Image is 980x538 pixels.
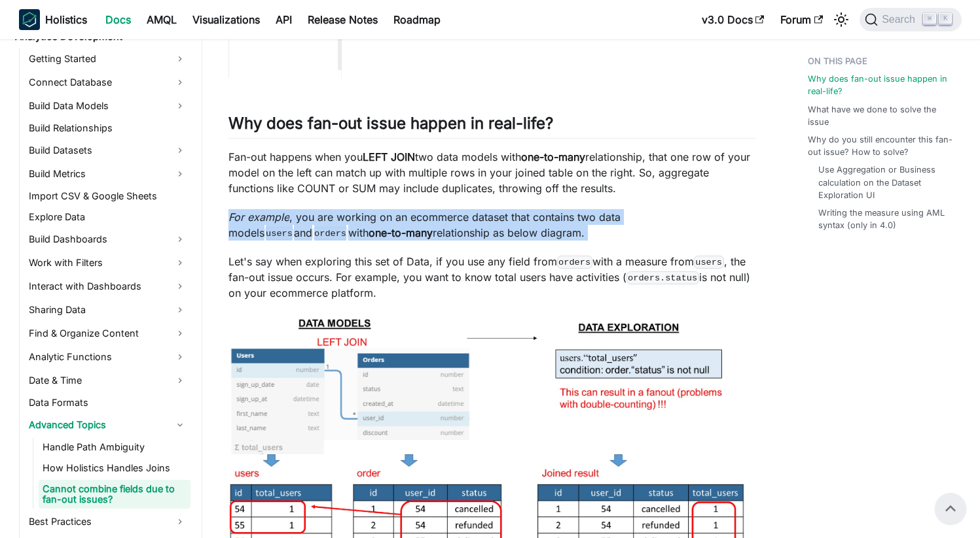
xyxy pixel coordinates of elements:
[923,13,936,25] kbd: ⌘
[25,252,191,273] a: Work with Filters
[626,271,699,284] code: orders.status
[25,346,191,367] a: Analytic Functions
[228,209,755,241] p: , you are working on an ecommerce dataset that contains two data models and with relationship as ...
[25,394,191,412] a: Data Formats
[25,72,191,93] a: Connect Database
[39,480,191,509] a: Cannot combine fields due to fan-out issues?
[860,8,961,31] button: Search (Command+K)
[139,9,185,30] a: AMQL
[19,9,40,30] img: Holistics
[98,9,139,30] a: Docs
[25,299,191,320] a: Sharing Data
[25,140,191,161] a: Build Datasets
[25,119,191,137] a: Build Relationships
[818,163,949,201] a: Use Aggregation or Business calculation on the Dataset Exploration UI
[25,370,191,391] a: Date & Time
[694,256,724,269] code: users
[808,103,954,128] a: What have we done to solve the issue
[939,13,952,25] kbd: K
[300,9,386,30] a: Release Notes
[808,73,954,97] a: Why does fan-out issue happen in real-life?
[521,150,585,163] strong: one-to-many
[268,9,300,30] a: API
[19,9,87,30] a: HolisticsHolistics
[228,210,289,224] em: For example
[25,323,191,344] a: Find & Organize Content
[386,9,448,30] a: Roadmap
[39,438,191,456] a: Handle Path Ambiguity
[831,9,852,30] button: Switch between dark and light mode (currently light mode)
[25,187,191,205] a: Import CSV & Google Sheets
[878,14,923,25] span: Search
[45,12,87,27] b: Holistics
[557,256,592,269] code: orders
[228,254,755,301] p: Let's say when exploring this set of Data, if you use any field from with a measure from , the fa...
[25,163,191,184] a: Build Metrics
[185,9,268,30] a: Visualizations
[25,511,191,532] a: Best Practices
[694,9,772,30] a: v3.0 Docs
[228,114,755,139] h2: Why does fan-out issue happen in real-life?
[228,149,755,196] p: Fan-out happens when you two data models with relationship, that one row of your model on the lef...
[818,207,949,231] a: Writing the measure using AML syntax (only in 4.0)
[808,133,954,158] a: Why do you still encounter this fan-out issue? How to solve?
[25,229,191,250] a: Build Dashboards
[25,48,191,69] a: Getting Started
[935,493,966,524] button: Scroll back to top
[369,226,433,239] strong: one-to-many
[25,208,191,226] a: Explore Data
[25,95,191,116] a: Build Data Models
[39,459,191,477] a: How Holistics Handles Joins
[312,227,348,240] code: orders
[772,9,831,30] a: Forum
[25,414,191,435] a: Advanced Topics
[25,276,191,297] a: Interact with Dashboards
[264,227,295,240] code: users
[363,150,415,163] strong: LEFT JOIN
[6,39,202,538] nav: Docs sidebar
